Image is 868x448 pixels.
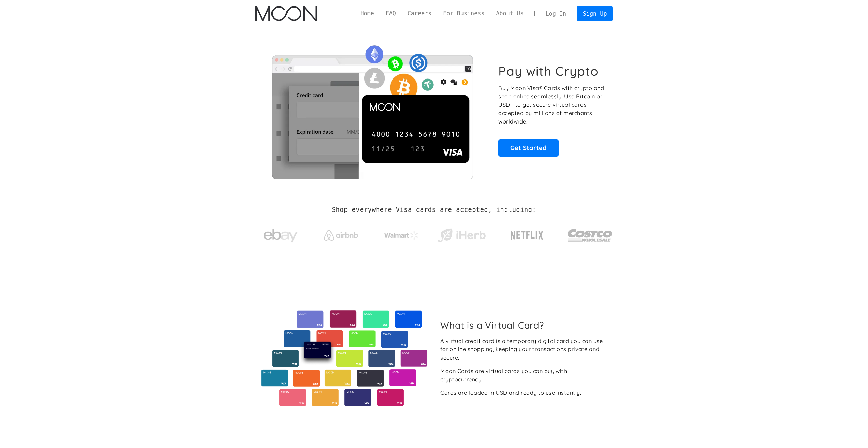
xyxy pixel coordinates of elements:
[490,9,529,18] a: About Us
[497,220,558,247] a: Netflix
[440,367,607,384] div: Moon Cards are virtual cards you can buy with cryptocurrency.
[255,218,306,250] a: ebay
[498,84,605,126] p: Buy Moon Visa® Cards with crypto and shop online seamlessly! Use Bitcoin or USDT to get secure vi...
[577,6,613,21] a: Sign Up
[260,310,428,406] img: Virtual cards from Moon
[436,227,487,244] img: iHerb
[355,9,380,18] a: Home
[324,230,358,241] img: Airbnb
[384,231,418,240] img: Walmart
[567,216,613,251] a: Costco
[510,227,544,244] img: Netflix
[498,63,599,79] h1: Pay with Crypto
[264,225,298,246] img: ebay
[255,41,489,179] img: Moon Cards let you spend your crypto anywhere Visa is accepted.
[540,6,572,21] a: Log In
[255,6,317,21] img: Moon Logo
[440,389,581,397] div: Cards are loaded in USD and ready to use instantly.
[567,222,613,248] img: Costco
[315,223,366,244] a: Airbnb
[436,220,487,248] a: iHerb
[255,6,317,21] a: home
[440,337,607,362] div: A virtual credit card is a temporary digital card you can use for online shopping, keeping your t...
[332,206,536,214] h2: Shop everywhere Visa cards are accepted, including:
[402,9,437,18] a: Careers
[498,139,559,156] a: Get Started
[376,225,427,243] a: Walmart
[380,9,402,18] a: FAQ
[440,320,607,331] h2: What is a Virtual Card?
[437,9,490,18] a: For Business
